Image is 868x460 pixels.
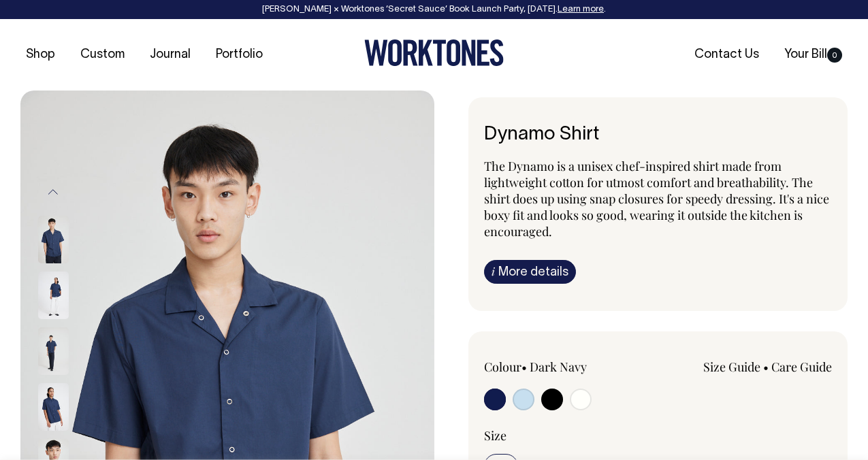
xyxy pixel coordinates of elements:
[484,359,624,375] div: Colour
[530,359,587,375] label: Dark Navy
[779,44,848,66] a: Your Bill0
[763,359,769,375] span: •
[484,260,576,284] a: iMore details
[20,44,61,66] a: Shop
[771,359,832,375] a: Care Guide
[210,44,268,66] a: Portfolio
[484,158,829,240] span: The Dynamo is a unisex chef-inspired shirt made from lightweight cotton for utmost comfort and br...
[38,216,69,263] img: dark-navy
[484,427,833,444] div: Size
[492,264,495,278] span: i
[827,48,842,63] span: 0
[689,44,765,66] a: Contact Us
[144,44,196,66] a: Journal
[38,327,69,375] img: dark-navy
[43,177,63,208] button: Previous
[38,383,69,431] img: dark-navy
[38,272,69,319] img: dark-navy
[484,125,833,146] h6: Dynamo Shirt
[521,359,527,375] span: •
[703,359,760,375] a: Size Guide
[75,44,130,66] a: Custom
[14,5,854,14] div: [PERSON_NAME] × Worktones ‘Secret Sauce’ Book Launch Party, [DATE]. .
[558,5,604,14] a: Learn more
